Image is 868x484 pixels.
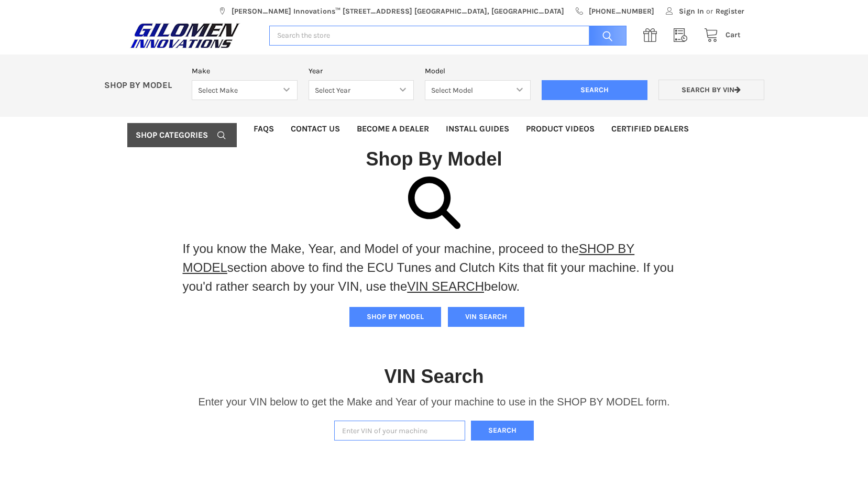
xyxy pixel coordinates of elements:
[183,241,635,274] a: SHOP BY MODEL
[232,6,564,17] span: [PERSON_NAME] Innovations™ [STREET_ADDRESS] [GEOGRAPHIC_DATA], [GEOGRAPHIC_DATA]
[183,239,686,296] p: If you know the Make, Year, and Model of your machine, proceed to the section above to find the E...
[448,307,524,327] button: VIN SEARCH
[384,365,484,388] h1: VIN Search
[584,26,627,46] input: Search
[407,279,484,293] a: VIN SEARCH
[348,117,437,141] a: Become a Dealer
[127,23,258,49] a: GILOMEN INNOVATIONS
[309,65,414,76] label: Year
[282,117,348,141] a: Contact Us
[603,117,697,141] a: Certified Dealers
[245,117,282,141] a: FAQs
[127,123,236,147] a: Shop Categories
[198,394,669,410] p: Enter your VIN below to get the Make and Year of your machine to use in the SHOP BY MODEL form.
[127,23,243,49] img: GILOMEN INNOVATIONS
[127,147,740,171] h1: Shop By Model
[334,421,465,441] input: Enter VIN of your machine
[518,117,603,141] a: Product Videos
[658,80,764,100] a: Search by VIN
[425,65,531,76] label: Model
[589,6,654,17] span: [PHONE_NUMBER]
[349,307,441,327] button: SHOP BY MODEL
[98,80,186,91] p: SHOP BY MODEL
[471,421,534,441] button: Search
[726,30,741,39] span: Cart
[192,65,298,76] label: Make
[542,80,647,100] input: Search
[679,6,704,17] span: Sign In
[269,26,626,46] input: Search the store
[437,117,518,141] a: Install Guides
[698,29,741,42] a: Cart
